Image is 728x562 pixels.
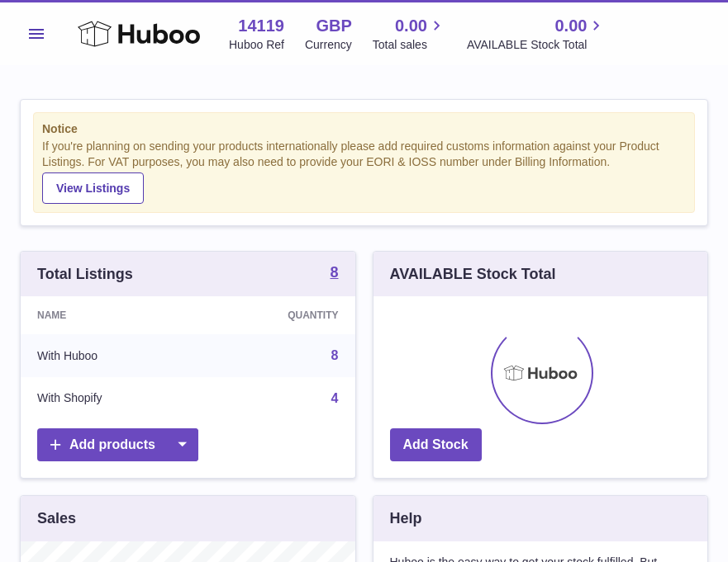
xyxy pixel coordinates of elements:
[21,296,201,334] th: Name
[330,265,338,283] a: 8
[554,15,587,37] span: 0.00
[331,391,339,405] a: 4
[37,428,198,462] a: Add products
[305,37,352,53] div: Currency
[42,139,686,203] div: If you're planning on sending your products internationally please add required customs informati...
[395,15,427,37] span: 0.00
[229,37,284,53] div: Huboo Ref
[373,37,446,53] span: Total sales
[330,265,338,280] strong: 8
[467,15,607,53] a: 0.00 AVAILABLE Stock Total
[42,172,144,204] a: View Listings
[37,508,76,528] h3: Sales
[21,334,201,377] td: With Huboo
[373,15,446,53] a: 0.00 Total sales
[201,296,354,334] th: Quantity
[390,264,556,284] h3: AVAILABLE Stock Total
[331,348,339,362] a: 8
[467,37,607,53] span: AVAILABLE Stock Total
[21,377,201,420] td: With Shopify
[37,264,133,284] h3: Total Listings
[42,121,686,137] strong: Notice
[390,428,482,462] a: Add Stock
[238,15,284,37] strong: 14119
[390,508,422,528] h3: Help
[316,15,351,37] strong: GBP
